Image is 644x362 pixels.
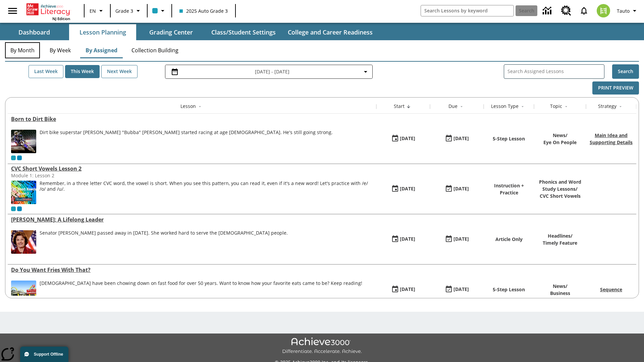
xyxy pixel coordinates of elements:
[179,7,228,14] span: 2025 Auto Grade 3
[442,283,471,296] button: 08/27/25: Last day the lesson can be accessed
[115,7,133,14] span: Grade 3
[69,24,136,40] button: Lesson Planning
[614,5,641,17] button: Profile/Settings
[34,352,63,357] span: Support Offline
[255,68,289,75] span: [DATE] - [DATE]
[80,42,123,58] button: By Assigned
[593,2,614,19] button: Select a new avatar
[26,3,70,16] a: Home
[400,285,415,294] div: [DATE]
[17,206,22,211] div: OL 2025 Auto Grade 4
[537,192,583,199] p: CVC Short Vowels
[598,103,616,110] div: Strategy
[20,347,68,362] button: Support Offline
[40,281,362,304] div: Americans have been chowing down on fast food for over 50 years. Want to know how your favorite e...
[17,156,22,160] div: OL 2025 Auto Grade 4
[405,103,413,111] button: Sort
[101,65,138,78] button: Next Week
[1,24,68,40] button: Dashboard
[612,64,639,79] button: Search
[29,65,63,78] button: Last Week
[487,182,531,196] p: Instruction + Practice
[389,183,418,195] button: 08/27/25: First time the lesson was available
[65,65,100,78] button: This Week
[11,115,373,123] div: Born to Dirt Bike
[448,103,458,110] div: Due
[11,156,16,160] div: Current Class
[543,139,577,146] p: Eye On People
[442,132,471,145] button: 08/27/25: Last day the lesson can be accessed
[150,5,169,17] button: Class color is light blue. Change class color
[168,68,370,76] button: Select the date range menu item
[11,172,112,179] div: Module 1: Lesson 2
[196,103,204,111] button: Sort
[400,235,415,243] div: [DATE]
[557,2,575,20] a: Resource Center, Will open in new tab
[43,42,77,58] button: By Week
[11,266,373,274] div: Do You Want Fries With That?
[11,130,36,153] img: Motocross racer James Stewart flies through the air on his dirt bike.
[493,286,525,293] p: 5-Step Lesson
[113,5,145,17] button: Grade: Grade 3, Select a grade
[11,281,36,304] img: One of the first McDonald's stores, with the iconic red sign and golden arches.
[3,1,22,21] button: Open side menu
[389,132,418,145] button: 08/27/25: First time the lesson was available
[394,103,405,110] div: Start
[126,42,184,58] button: Collection Building
[562,103,570,111] button: Sort
[519,103,527,111] button: Sort
[138,24,205,40] button: Grading Center
[543,132,577,139] p: News /
[592,81,639,95] button: Print Preview
[442,233,471,246] button: 08/27/25: Last day the lesson can be accessed
[362,68,370,76] svg: Collapse Date Range Filter
[180,103,196,110] div: Lesson
[575,2,593,19] a: Notifications
[11,165,373,172] div: CVC Short Vowels Lesson 2
[543,232,577,239] p: Headlines /
[400,185,415,193] div: [DATE]
[11,230,36,254] img: Senator Dianne Feinstein of California smiles with the U.S. flag behind her.
[282,338,362,355] img: Achieve3000 Differentiate Accelerate Achieve
[590,132,633,145] a: Main Idea and Supporting Details
[442,183,471,195] button: 08/27/25: Last day the lesson can be accessed
[616,103,625,111] button: Sort
[537,178,583,192] p: Phonics and Word Study Lessons /
[421,5,514,16] input: search field
[40,230,288,236] div: Senator [PERSON_NAME] passed away in [DATE]. She worked hard to serve the [DEMOGRAPHIC_DATA] people.
[617,7,630,14] span: Tauto
[453,185,469,193] div: [DATE]
[11,266,373,274] a: Do You Want Fries With That?, Lessons
[491,103,519,110] div: Lesson Type
[600,286,622,293] a: Sequence
[507,67,604,76] input: Search Assigned Lessons
[493,135,525,142] p: 5-Step Lesson
[5,42,40,58] button: By Month
[550,103,562,110] div: Topic
[11,216,373,223] div: Dianne Feinstein: A Lifelong Leader
[40,181,373,192] p: Remember, in a three letter CVC word, the vowel is short. When you see this pattern, you can read...
[40,281,362,286] div: [DEMOGRAPHIC_DATA] have been chowing down on fast food for over 50 years. Want to know how your f...
[87,5,108,17] button: Language: EN, Select a language
[550,283,570,290] p: News /
[453,285,469,294] div: [DATE]
[40,230,288,254] div: Senator Dianne Feinstein passed away in September 2023. She worked hard to serve the American peo...
[40,130,333,135] div: Dirt bike superstar [PERSON_NAME] "Bubba" [PERSON_NAME] started racing at age [DEMOGRAPHIC_DATA]....
[400,134,415,143] div: [DATE]
[389,233,418,246] button: 08/27/25: First time the lesson was available
[11,216,373,223] a: Dianne Feinstein: A Lifelong Leader, Lessons
[550,290,570,297] p: Business
[206,24,281,40] button: Class/Student Settings
[26,2,70,21] div: Home
[11,206,16,211] div: Current Class
[495,236,523,243] p: Article Only
[282,24,378,40] button: College and Career Readiness
[40,130,333,153] span: Dirt bike superstar James "Bubba" Stewart started racing at age 4. He's still going strong.
[11,181,36,204] img: CVC Short Vowels Lesson 2.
